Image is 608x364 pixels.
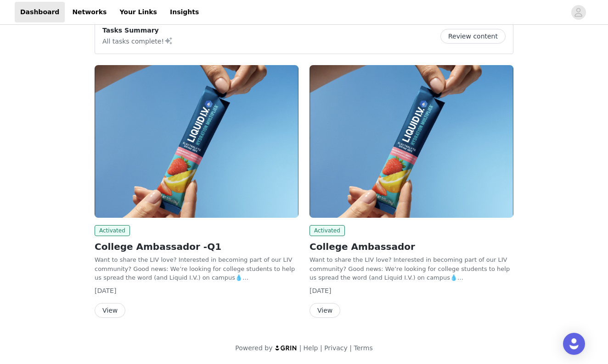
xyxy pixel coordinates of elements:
[310,240,513,254] h2: College Ambassador
[235,344,272,352] span: Powered by
[320,344,322,352] span: |
[95,287,116,294] span: [DATE]
[310,287,331,294] span: [DATE]
[95,240,298,254] h2: College Ambassador -Q1
[310,307,340,314] a: View
[95,307,125,314] a: View
[310,255,513,282] p: Want to share the LIV love? Interested in becoming part of our LIV community? Good news: We’re lo...
[354,344,372,352] a: Terms
[324,344,348,352] a: Privacy
[440,29,506,44] button: Review content
[67,2,112,22] a: Networks
[275,345,298,351] img: logo
[95,225,130,236] span: Activated
[574,5,583,20] div: avatar
[102,26,173,35] p: Tasks Summary
[310,303,340,318] button: View
[15,2,65,22] a: Dashboard
[299,344,302,352] span: |
[95,65,298,218] img: Liquid I.V.
[310,225,345,236] span: Activated
[95,255,298,282] p: Want to share the LIV love? Interested in becoming part of our LIV community? Good news: We’re lo...
[95,303,125,318] button: View
[349,344,352,352] span: |
[114,2,163,22] a: Your Links
[164,2,204,22] a: Insights
[304,344,318,352] a: Help
[102,35,173,46] p: All tasks complete!
[310,65,513,218] img: Liquid I.V.
[563,333,585,355] div: Open Intercom Messenger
